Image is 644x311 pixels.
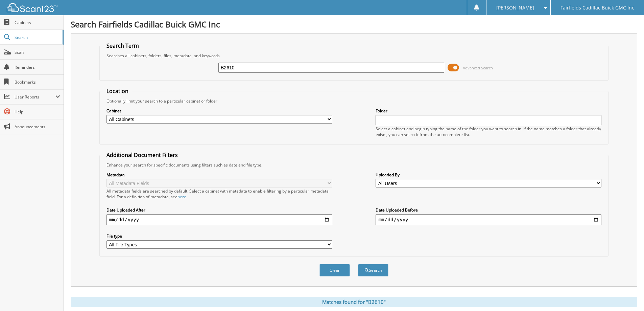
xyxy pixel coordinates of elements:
[106,207,332,213] label: Date Uploaded After
[106,172,332,178] label: Metadata
[15,79,60,85] span: Bookmarks
[71,297,637,307] div: Matches found for "B2610"
[15,109,60,115] span: Help
[358,264,388,276] button: Search
[496,6,534,10] span: [PERSON_NAME]
[177,194,186,200] a: here
[103,53,605,59] div: Searches all cabinets, folders, files, metadata, and keywords
[376,126,601,137] div: Select a cabinet and begin typing the name of the folder you want to search in. If the name match...
[319,264,350,276] button: Clear
[106,188,332,200] div: All metadata fields are searched by default. Select a cabinet with metadata to enable filtering b...
[103,87,132,95] legend: Location
[106,214,332,225] input: start
[15,94,55,100] span: User Reports
[71,19,637,30] h1: Search Fairfields Cadillac Buick GMC Inc
[376,207,601,213] label: Date Uploaded Before
[376,108,601,114] label: Folder
[15,49,60,55] span: Scan
[560,6,634,10] span: Fairfields Cadillac Buick GMC Inc
[103,42,142,49] legend: Search Term
[103,151,181,159] legend: Additional Document Filters
[376,214,601,225] input: end
[106,108,332,114] label: Cabinet
[106,233,332,239] label: File type
[103,162,605,168] div: Enhance your search for specific documents using filters such as date and file type.
[103,98,605,104] div: Optionally limit your search to a particular cabinet or folder
[7,3,57,12] img: scan123-logo-white.svg
[15,64,60,70] span: Reminders
[15,20,60,25] span: Cabinets
[463,65,493,70] span: Advanced Search
[15,35,59,40] span: Search
[15,124,60,130] span: Announcements
[376,172,601,178] label: Uploaded By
